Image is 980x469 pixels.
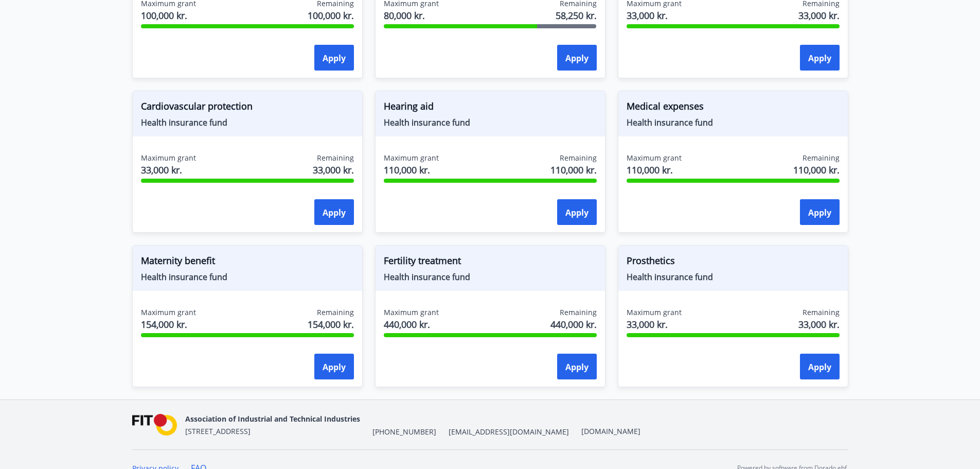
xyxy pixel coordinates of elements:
font: 33,000 kr. [313,164,354,176]
font: 33,000 kr. [798,9,840,22]
font: Remaining [317,307,354,317]
font: Hearing aid [384,100,434,112]
font: Maximum grant [627,307,682,317]
font: Remaining [317,153,354,163]
font: 33,000 kr. [627,9,668,22]
font: Apply [808,207,831,218]
button: Apply [314,199,354,225]
button: Apply [314,354,354,379]
font: Health insurance fund [384,271,470,283]
font: 100,000 kr. [141,9,187,22]
span: [EMAIL_ADDRESS][DOMAIN_NAME] [449,427,569,437]
font: Maximum grant [141,307,196,317]
font: 33,000 kr. [141,164,182,176]
font: 154,000 kr. [141,318,187,331]
font: 440,000 kr. [550,318,597,331]
font: 33,000 kr. [627,318,668,331]
font: 110,000 kr. [627,164,673,176]
font: Apply [808,361,831,373]
a: [DOMAIN_NAME] [581,426,640,436]
font: Maximum grant [141,153,196,163]
font: 58,250 kr. [556,9,597,22]
font: 110,000 kr. [384,164,430,176]
button: Apply [800,45,840,71]
font: Apply [323,207,346,218]
font: Cardiovascular protection [141,100,253,112]
font: Health insurance fund [141,271,227,283]
button: Apply [557,45,597,71]
font: [STREET_ADDRESS] [185,426,251,436]
font: Health insurance fund [141,117,227,128]
font: Apply [565,361,589,373]
button: Apply [800,199,840,225]
button: Apply [800,354,840,379]
font: Remaining [560,307,597,317]
font: Maximum grant [384,153,439,163]
font: Remaining [803,153,840,163]
font: Maternity benefit [141,254,215,267]
font: Remaining [803,307,840,317]
font: Maximum grant [384,307,439,317]
font: 80,000 kr. [384,9,425,22]
font: 110,000 kr. [793,164,840,176]
font: 440,000 kr. [384,318,430,331]
font: Apply [565,53,589,64]
font: Medical expenses [627,100,704,112]
font: Health insurance fund [627,117,713,128]
font: 110,000 kr. [550,164,597,176]
font: Remaining [560,153,597,163]
font: Health insurance fund [627,271,713,283]
font: Apply [323,361,346,373]
font: Apply [808,53,831,64]
font: Apply [565,207,589,218]
button: Apply [557,199,597,225]
button: Apply [557,354,597,379]
font: Association of Industrial and Technical Industries [185,414,360,424]
font: Health insurance fund [384,117,470,128]
span: [PHONE_NUMBER] [372,427,436,437]
font: Maximum grant [627,153,682,163]
font: Apply [323,53,346,64]
font: Prosthetics [627,254,675,267]
font: 154,000 kr. [308,318,354,331]
img: FPQVkF9lTnNbbaRSFyT17YYeljoOGk5m51IhT0bO.png [132,414,177,436]
button: Apply [314,45,354,71]
font: 33,000 kr. [798,318,840,331]
font: 100,000 kr. [308,9,354,22]
font: Fertility treatment [384,254,461,267]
